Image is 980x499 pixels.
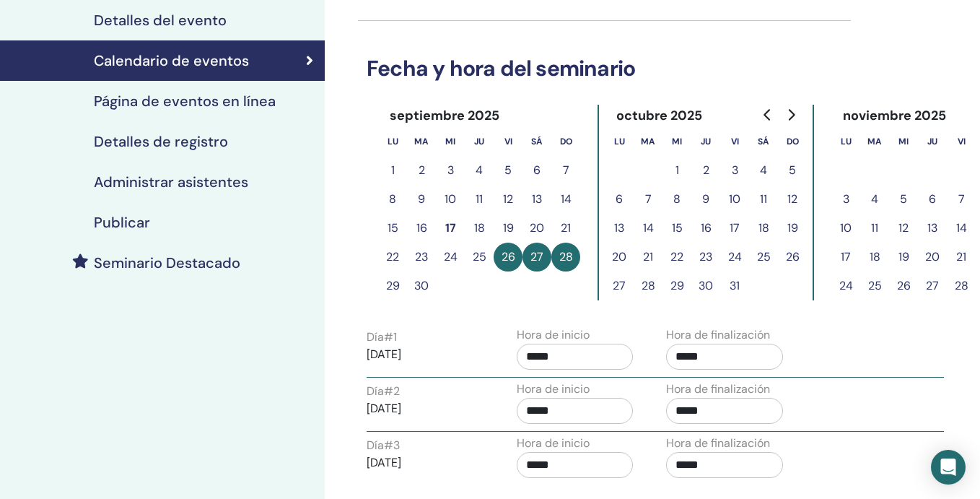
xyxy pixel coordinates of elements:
button: 28 [634,272,662,300]
h4: Página de eventos en línea [94,92,276,110]
button: 23 [691,243,720,272]
button: 11 [749,185,778,214]
p: [DATE] [367,454,484,472]
button: 11 [860,214,889,243]
th: lunes [831,127,860,156]
button: 20 [918,243,947,272]
button: 1 [378,156,407,185]
label: Día # 3 [367,437,400,454]
button: 8 [378,185,407,214]
button: 19 [778,214,807,243]
th: viernes [947,127,976,156]
button: 9 [407,185,436,214]
button: 29 [662,272,691,300]
button: 27 [522,243,551,272]
p: [DATE] [367,400,484,417]
th: sábado [522,127,551,156]
th: jueves [465,127,494,156]
th: viernes [494,127,522,156]
button: 21 [551,214,580,243]
label: Hora de finalización [666,326,770,344]
button: 12 [889,214,918,243]
button: 16 [691,214,720,243]
button: 27 [605,272,634,300]
label: Día # 1 [367,329,397,346]
h4: Calendario de eventos [94,52,249,69]
button: 10 [720,185,749,214]
div: noviembre 2025 [831,105,958,127]
button: 23 [407,243,436,272]
button: 9 [691,185,720,214]
button: 3 [831,185,860,214]
button: 18 [749,214,778,243]
th: viernes [720,127,749,156]
button: 30 [407,272,436,300]
button: 26 [494,243,522,272]
button: 14 [947,214,976,243]
button: 25 [465,243,494,272]
button: 1 [662,156,691,185]
button: 5 [778,156,807,185]
button: 14 [551,185,580,214]
button: 4 [860,185,889,214]
th: sábado [749,127,778,156]
button: 5 [889,185,918,214]
button: 27 [918,272,947,300]
button: 26 [778,243,807,272]
div: septiembre 2025 [378,105,512,127]
button: 2 [407,156,436,185]
button: 17 [436,214,465,243]
button: 18 [465,214,494,243]
label: Día # 2 [367,383,400,400]
h4: Detalles de registro [94,133,228,150]
th: jueves [691,127,720,156]
button: 5 [494,156,522,185]
label: Hora de inicio [517,326,590,344]
button: 6 [605,185,634,214]
th: domingo [778,127,807,156]
button: 17 [831,243,860,272]
th: lunes [378,127,407,156]
button: 28 [551,243,580,272]
button: 8 [662,185,691,214]
th: miércoles [662,127,691,156]
label: Hora de inicio [517,435,590,452]
th: martes [860,127,889,156]
label: Hora de finalización [666,435,770,452]
button: 21 [947,243,976,272]
h4: Seminario Destacado [94,254,240,272]
button: 15 [378,214,407,243]
button: 7 [947,185,976,214]
button: 13 [918,214,947,243]
div: Open Intercom Messenger [931,450,966,485]
th: martes [407,127,436,156]
button: 7 [634,185,662,214]
button: 6 [522,156,551,185]
h3: Fecha y hora del seminario [358,56,851,82]
button: 22 [378,243,407,272]
button: 21 [634,243,662,272]
button: 12 [778,185,807,214]
label: Hora de inicio [517,381,590,398]
button: 10 [831,214,860,243]
button: 12 [494,185,522,214]
button: 29 [378,272,407,300]
button: 11 [465,185,494,214]
button: 28 [947,272,976,300]
p: [DATE] [367,346,484,363]
button: 31 [720,272,749,300]
button: 19 [494,214,522,243]
button: 17 [720,214,749,243]
th: jueves [918,127,947,156]
button: 14 [634,214,662,243]
button: 3 [436,156,465,185]
button: 30 [691,272,720,300]
button: Go to previous month [756,100,779,129]
button: 7 [551,156,580,185]
th: lunes [605,127,634,156]
button: 22 [662,243,691,272]
th: domingo [551,127,580,156]
button: 10 [436,185,465,214]
button: 20 [605,243,634,272]
button: 4 [749,156,778,185]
